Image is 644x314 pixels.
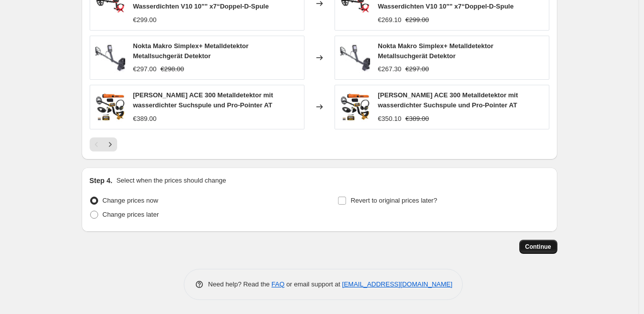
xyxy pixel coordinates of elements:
[340,92,370,122] img: 71Wa-c8WXYL_80x.jpg
[406,15,429,25] strike: €299.00
[525,243,551,251] span: Continue
[133,42,249,60] span: Nokta Makro Simplex+ Metalldetektor Metallsuchgerät Detektor
[133,15,157,25] div: €299.00
[90,176,113,186] h2: Step 4.
[378,42,494,60] span: Nokta Makro Simplex+ Metalldetektor Metallsuchgerät Detektor
[95,43,125,73] img: 61cX3gMrwEL_80x.jpg
[378,15,402,25] div: €269.10
[133,64,157,74] div: €297.00
[103,211,159,218] span: Change prices later
[340,43,370,73] img: 61cX3gMrwEL_80x.jpg
[133,114,157,124] div: €389.00
[116,176,226,186] p: Select when the prices should change
[342,280,452,288] a: [EMAIL_ADDRESS][DOMAIN_NAME]
[161,64,184,74] strike: €298.00
[95,92,125,122] img: 71Wa-c8WXYL_80x.jpg
[103,197,158,204] span: Change prices now
[103,137,117,151] button: Next
[271,280,284,288] a: FAQ
[378,91,518,109] span: [PERSON_NAME] ACE 300 Metalldetektor mit wasserdichter Suchspule und Pro-Pointer AT
[378,114,402,124] div: €350.10
[519,240,557,254] button: Continue
[284,280,342,288] span: or email support at
[351,197,437,204] span: Revert to original prices later?
[90,137,117,151] nav: Pagination
[133,91,273,109] span: [PERSON_NAME] ACE 300 Metalldetektor mit wasserdichter Suchspule und Pro-Pointer AT
[406,114,429,124] strike: €389.00
[208,280,272,288] span: Need help? Read the
[406,64,429,74] strike: €297.00
[378,64,402,74] div: €267.30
